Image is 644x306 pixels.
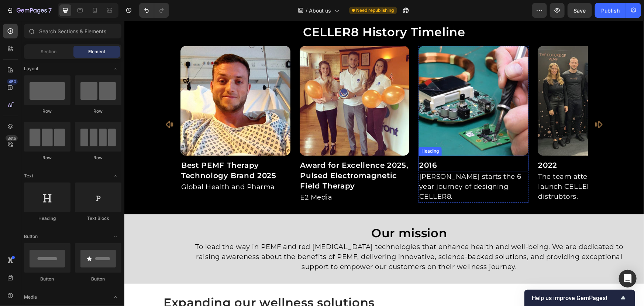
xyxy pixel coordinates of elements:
[175,25,285,135] img: NewMed open team photo
[110,170,121,182] span: Toggle open
[532,295,619,302] span: Help us improve GemPages!
[295,151,403,181] p: [PERSON_NAME] starts the 6 year journey of designing CELLER8.
[24,24,121,38] input: Search Sections & Elements
[24,65,38,72] span: Layout
[532,293,628,302] button: Show survey - Help us improve GemPages!
[176,139,285,170] p: Award for Excellence 2025, Pulsed Electromagnetic Field Therapy
[568,3,592,18] button: Save
[6,135,18,141] div: Beta
[3,3,55,18] button: 7
[294,139,404,150] h2: 2016
[309,7,331,14] span: About us
[24,294,37,300] span: Media
[139,3,169,18] div: Undo/Redo
[175,171,285,183] div: Rich Text Editor. Editing area: main
[24,233,38,240] span: Button
[48,6,52,15] p: 7
[294,25,404,135] img: Building CELLER8 in lab
[75,154,121,161] div: Row
[41,48,57,55] span: Section
[63,205,506,220] h3: Our mission
[124,21,644,306] iframe: Design area
[38,274,254,290] h2: Expanding our wellness solutions
[357,7,394,14] span: Need republishing
[574,7,586,14] span: Save
[413,139,523,150] h2: 2022
[601,7,620,14] div: Publish
[24,108,70,115] div: Row
[24,154,70,161] div: Row
[176,172,285,182] p: E2 Media
[413,25,523,135] img: CELLER8 team at Medica 2022
[110,63,121,75] span: Toggle open
[110,231,121,242] span: Toggle open
[175,139,285,171] h2: Rich Text Editor. Editing area: main
[24,173,33,179] span: Text
[306,7,308,14] span: /
[7,79,18,85] div: 450
[75,276,121,282] div: Button
[619,270,637,288] div: Open Intercom Messenger
[414,151,523,181] p: The team attend Medica to launch CELLER8 and look for distrubtors.
[64,221,506,251] p: To lead the way in PEMF and red [MEDICAL_DATA] technologies that enhance health and well-being. W...
[88,48,105,55] span: Element
[110,291,121,303] span: Toggle open
[468,98,480,110] button: Carousel Next Arrow
[24,276,70,282] div: Button
[75,215,121,222] div: Text Block
[595,3,626,18] button: Publish
[296,127,316,134] div: Heading
[75,108,121,115] div: Row
[24,215,70,222] div: Heading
